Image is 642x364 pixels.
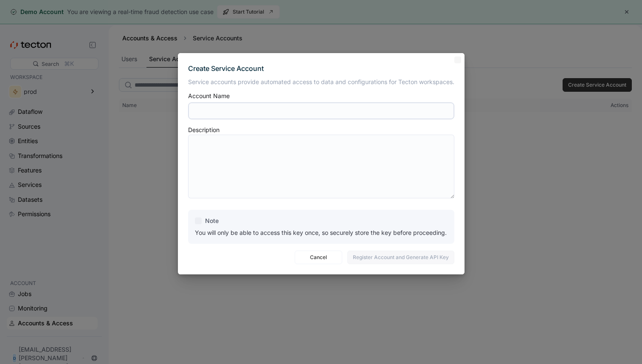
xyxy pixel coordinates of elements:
button: Closes this modal window [453,55,463,65]
button: Cancel [295,251,342,264]
p: Note [195,217,448,225]
span: Register Account and Generate API Key [353,251,449,264]
div: Create Service Account [188,63,454,74]
span: Cancel [300,251,337,264]
p: Service accounts provide automated access to data and configurations for Tecton workspaces. [188,78,454,86]
p: You will only be able to access this key once, so securely store the key before proceeding. [195,229,448,237]
div: Account Name [188,93,230,99]
button: Register Account and Generate API Key [347,251,454,264]
div: Description [188,127,220,133]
